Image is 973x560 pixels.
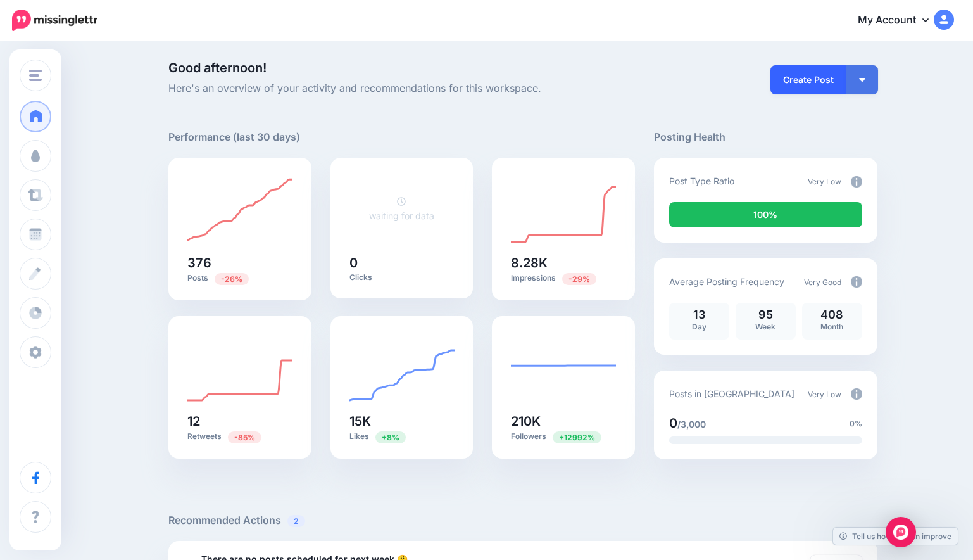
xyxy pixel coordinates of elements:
[755,322,775,331] span: Week
[851,276,862,288] img: info-circle-grey.png
[677,419,706,430] span: /3,000
[168,60,267,75] span: Good afternoon!
[675,309,723,321] p: 13
[833,528,958,545] a: Tell us how we can improve
[851,176,862,188] img: info-circle-grey.png
[669,416,677,431] span: 0
[349,257,455,269] h5: 0
[886,517,916,547] div: Open Intercom Messenger
[669,202,862,227] div: 100% of your posts in the last 30 days were manually created (i.e. were not from Drip Campaigns o...
[511,272,616,284] p: Impressions
[820,322,843,331] span: Month
[511,257,616,269] h5: 8.28K
[808,177,841,186] span: Very Low
[187,415,292,428] h5: 12
[770,65,846,94] a: Create Post
[187,257,292,269] h5: 376
[850,417,862,430] span: 0%
[228,431,261,443] span: Previous period: 79
[654,129,877,145] h5: Posting Health
[553,431,601,443] span: Previous period: 1.6K
[168,129,300,145] h5: Performance (last 30 days)
[851,388,862,400] img: info-circle-grey.png
[692,322,706,331] span: Day
[742,309,789,321] p: 95
[349,415,455,428] h5: 15K
[187,431,292,443] p: Retweets
[808,309,856,321] p: 408
[12,10,97,31] img: Missinglettr
[859,78,865,82] img: arrow-down-white.png
[845,5,954,36] a: My Account
[168,512,877,528] h5: Recommended Actions
[375,431,406,443] span: Previous period: 14K
[511,431,616,443] p: Followers
[669,174,734,188] p: Post Type Ratio
[562,273,596,285] span: Previous period: 11.7K
[187,272,292,284] p: Posts
[669,274,784,289] p: Average Posting Frequency
[369,196,434,221] a: waiting for data
[287,515,305,527] span: 2
[808,390,841,399] span: Very Low
[804,277,841,287] span: Very Good
[215,273,249,285] span: Previous period: 510
[349,431,455,443] p: Likes
[168,80,635,97] span: Here's an overview of your activity and recommendations for this workspace.
[29,70,42,81] img: menu.png
[511,415,616,428] h5: 210K
[669,386,794,401] p: Posts in [GEOGRAPHIC_DATA]
[349,272,455,283] p: Clicks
